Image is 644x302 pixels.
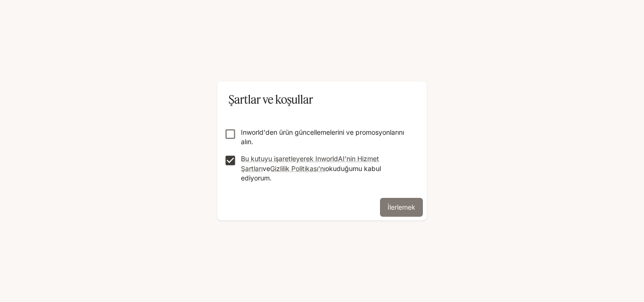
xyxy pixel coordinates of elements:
[241,155,379,172] a: Bu kutuyu işaretleyerek InworldAI'nin Hizmet Şartları
[270,164,325,172] a: Gizlilik Politikası'nı
[263,164,270,172] font: ve
[388,203,415,211] font: İlerlemek
[380,198,423,217] button: İlerlemek
[270,174,272,182] font: .
[241,164,381,182] font: okuduğumu kabul ediyorum
[241,128,404,146] font: Inworld'den ürün güncellemelerini ve promosyonlarını alın.
[229,92,313,106] font: Şartlar ve koşullar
